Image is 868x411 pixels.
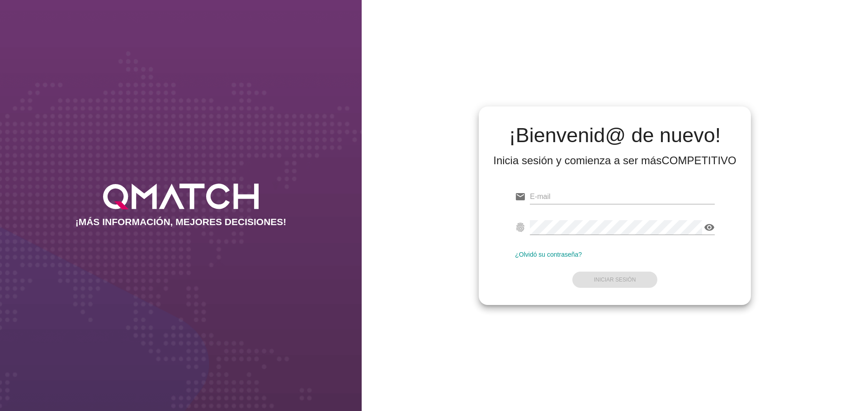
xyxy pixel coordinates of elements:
[515,222,526,233] i: fingerprint
[704,222,715,233] i: visibility
[661,154,736,166] strong: COMPETITIVO
[75,217,287,227] h2: ¡MÁS INFORMACIÓN, MEJORES DECISIONES!
[530,189,715,204] input: E-mail
[515,191,526,202] i: email
[493,153,736,168] div: Inicia sesión y comienza a ser más
[515,251,582,258] a: ¿Olvidó su contraseña?
[493,125,736,146] h2: ¡Bienvenid@ de nuevo!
